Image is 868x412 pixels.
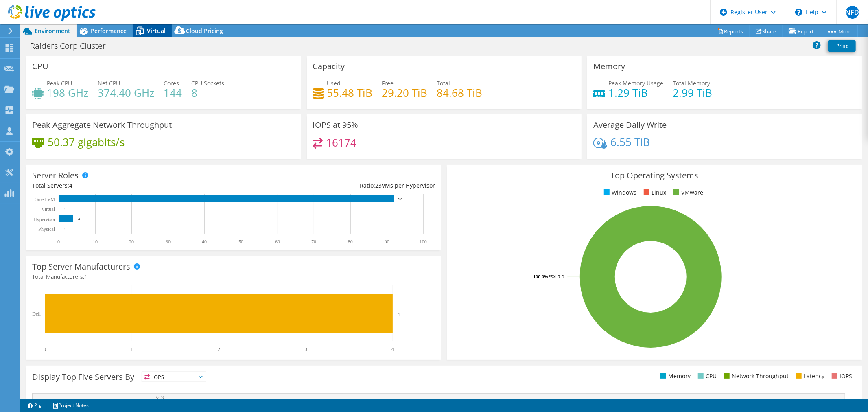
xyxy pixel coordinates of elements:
text: 60 [275,239,280,245]
text: 4 [391,346,394,352]
div: Ratio: VMs per Hypervisor [234,181,435,190]
span: Environment [35,27,70,35]
a: More [820,25,858,37]
h4: 8 [191,88,224,97]
text: 1 [131,346,133,352]
h4: 144 [164,88,182,97]
h4: 6.55 TiB [610,138,650,147]
h3: Top Server Manufacturers [32,262,130,271]
div: Total Servers: [32,181,234,190]
text: 0 [63,227,65,231]
text: 92 [398,197,402,201]
text: 0 [44,346,46,352]
li: Network Throughput [722,372,789,381]
span: Virtual [147,27,166,35]
text: Virtual [42,206,55,212]
text: 30 [166,239,171,245]
li: Memory [658,372,691,381]
text: Hypervisor [33,217,55,222]
text: 4 [78,217,80,221]
a: 2 [22,400,47,410]
h4: 374.40 GHz [98,88,154,97]
span: NFD [846,6,859,19]
text: Guest VM [35,197,55,202]
svg: \n [795,9,802,16]
h4: 50.37 gigabits/s [48,138,125,147]
text: 50 [238,239,243,245]
text: Physical [38,226,55,232]
span: Used [327,79,341,87]
tspan: 100.0% [533,274,548,280]
li: IOPS [830,372,852,381]
h4: 198 GHz [47,88,88,97]
text: Dell [32,311,41,317]
a: Reports [711,25,750,37]
h4: 29.20 TiB [382,88,428,97]
tspan: ESXi 7.0 [548,274,564,280]
h4: 1.29 TiB [608,88,663,97]
text: 0 [63,207,65,211]
a: Print [828,40,856,52]
span: Cloud Pricing [186,27,223,35]
h3: IOPS at 95% [313,121,359,129]
span: 1 [84,273,87,281]
h3: Capacity [313,62,345,71]
h3: Peak Aggregate Network Throughput [32,121,172,129]
h3: Server Roles [32,171,79,180]
h4: 55.48 TiB [327,88,373,97]
h4: 16174 [326,138,356,147]
span: Net CPU [98,79,120,87]
li: CPU [696,372,717,381]
span: IOPS [142,372,206,382]
text: 90 [385,239,389,245]
h4: 84.68 TiB [437,88,483,97]
span: 4 [69,182,72,189]
span: Performance [91,27,127,35]
span: Total Memory [673,79,710,87]
span: Free [382,79,394,87]
span: CPU Sockets [191,79,224,87]
text: 2 [218,346,220,352]
li: Linux [642,188,666,197]
li: VMware [671,188,703,197]
text: 40 [202,239,207,245]
h4: 2.99 TiB [673,88,712,97]
h3: Average Daily Write [593,121,667,129]
text: 80 [348,239,353,245]
h3: Top Operating Systems [453,171,856,180]
span: 23 [375,182,382,189]
text: 3 [305,346,307,352]
h1: Raiders Corp Cluster [26,42,118,50]
a: Share [750,25,783,37]
text: 100 [420,239,427,245]
h4: Total Manufacturers: [32,272,435,281]
li: Latency [794,372,824,381]
li: Windows [602,188,636,197]
h3: CPU [32,62,48,71]
text: 70 [311,239,316,245]
h3: Memory [593,62,625,71]
span: Cores [164,79,179,87]
span: Peak CPU [47,79,72,87]
span: Peak Memory Usage [608,79,663,87]
a: Project Notes [47,400,94,410]
text: 20 [129,239,134,245]
text: 10 [93,239,98,245]
a: Export [783,25,820,37]
text: 4 [398,311,400,316]
text: 64% [156,394,164,399]
span: Total [437,79,450,87]
text: 0 [57,239,60,245]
